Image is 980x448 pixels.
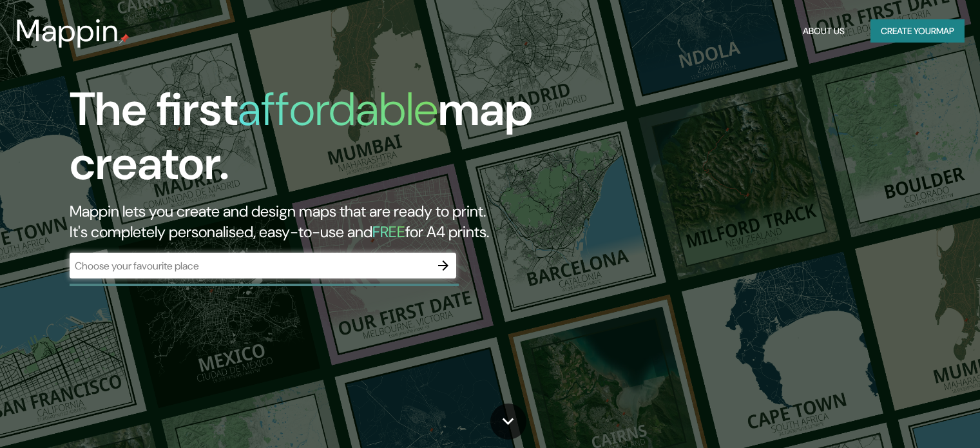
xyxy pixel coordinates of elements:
input: Choose your favourite place [70,258,430,273]
iframe: Help widget launcher [865,398,966,434]
h3: Mappin [15,13,119,49]
h1: The first map creator. [70,83,560,201]
button: Create yourmap [870,19,965,43]
h2: Mappin lets you create and design maps that are ready to print. It's completely personalised, eas... [70,201,560,242]
img: mappin-pin [119,34,130,44]
h1: affordable [238,79,438,139]
h5: FREE [372,222,405,242]
button: About Us [798,19,850,43]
